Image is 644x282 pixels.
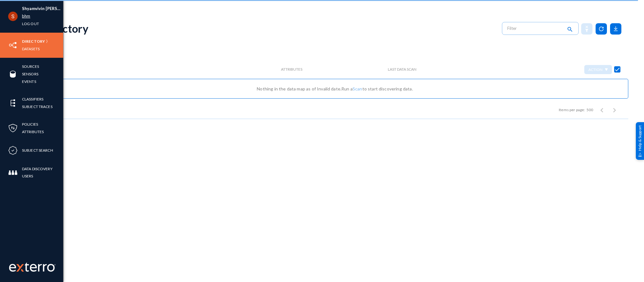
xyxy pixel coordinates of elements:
a: Sensors [22,70,38,78]
div: 500 [586,107,593,113]
input: Filter [507,24,563,33]
span: Nothing in the data map as of Invalid date. Run a to start discovering data. [257,86,413,91]
img: ACg8ocLCHWB70YVmYJSZIkanuWRMiAOKj9BOxslbKTvretzi-06qRA=s96-c [8,12,18,21]
div: Directory [41,22,88,35]
a: Log out [22,20,39,27]
a: Events [22,78,36,85]
img: icon-elements.svg [8,98,18,108]
button: Previous page [596,104,608,116]
img: icon-policies.svg [8,123,18,133]
img: icon-sources.svg [8,69,18,79]
img: icon-inventory.svg [8,41,18,50]
a: Subject Search [22,147,53,154]
img: icon-compliance.svg [8,146,18,155]
a: Subject Traces [22,103,52,110]
a: Policies [22,121,38,128]
img: exterro-logo.svg [16,264,24,272]
a: Sources [22,63,39,70]
a: Classifiers [22,95,43,103]
a: Directory [22,38,45,45]
a: Attributes [22,128,44,135]
div: Items per page: [559,107,585,113]
a: bhm [22,13,30,20]
button: Next page [608,104,621,116]
a: Scan [353,86,362,91]
mat-icon: search [566,25,574,34]
span: Last Data Scan [388,67,416,72]
a: Data Discovery Users [22,165,63,180]
img: exterro-work-mark.svg [9,262,56,272]
div: Help & Support [636,122,644,160]
span: Attributes [281,67,302,72]
img: icon-members.svg [8,168,18,177]
li: Shyamvivin [PERSON_NAME] [PERSON_NAME] [22,5,63,13]
a: Datasets [22,45,40,52]
img: help_support.svg [638,153,642,157]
